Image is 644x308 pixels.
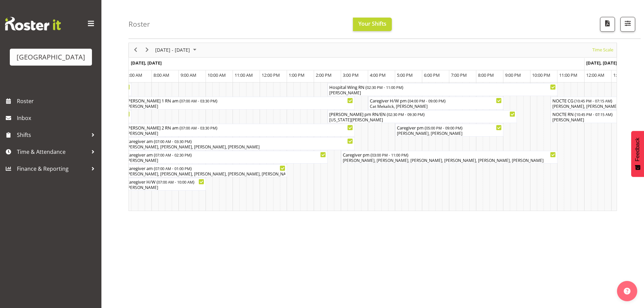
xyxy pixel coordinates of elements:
[126,103,353,110] div: [PERSON_NAME]
[153,43,200,57] div: Oct 27 - Nov 02, 2025
[126,158,326,164] div: [PERSON_NAME]
[125,137,355,150] div: Caregiver am Begin From Wednesday, October 29, 2025 at 7:00:00 AM GMT+13:00 Ends At Wednesday, Oc...
[125,124,355,137] div: Ressie 2 RN am Begin From Wednesday, October 29, 2025 at 7:00:00 AM GMT+13:00 Ends At Wednesday, ...
[353,18,392,31] button: Your Shifts
[143,46,152,54] button: Next
[586,60,617,66] span: [DATE], [DATE]
[451,72,467,78] span: 7:00 PM
[328,110,517,123] div: Ressie pm RN/EN Begin From Wednesday, October 29, 2025 at 2:30:00 PM GMT+13:00 Ends At Wednesday,...
[128,20,150,28] h4: Roster
[126,138,353,144] div: Caregiver am ( )
[620,17,635,32] button: Filter Shifts
[181,98,216,103] span: 07:00 AM - 03:30 PM
[576,98,611,103] span: 10:45 PM - 07:15 AM
[370,97,502,104] div: Caregiver H/W pm ( )
[370,103,502,110] div: Cat Mekalick, [PERSON_NAME]
[576,112,611,117] span: 10:45 PM - 07:15 AM
[126,144,353,150] div: [PERSON_NAME], [PERSON_NAME], [PERSON_NAME], [PERSON_NAME]
[367,85,402,90] span: 02:30 PM - 11:00 PM
[343,72,359,78] span: 3:00 PM
[155,139,190,144] span: 07:00 AM - 03:30 PM
[126,178,204,185] div: Caregiver H/W ( )
[478,72,494,78] span: 8:00 PM
[155,166,190,171] span: 07:00 AM - 01:00 PM
[372,152,407,158] span: 03:00 PM - 11:00 PM
[631,131,644,177] button: Feedback - Show survey
[126,124,353,131] div: [PERSON_NAME] 2 RN am ( )
[329,111,515,117] div: [PERSON_NAME] pm RN/EN ( )
[395,124,503,137] div: Caregiver pm Begin From Wednesday, October 29, 2025 at 5:00:00 PM GMT+13:00 Ends At Wednesday, Oc...
[154,46,191,54] span: [DATE] - [DATE]
[17,52,85,62] div: [GEOGRAPHIC_DATA]
[17,113,98,123] span: Inbox
[5,17,61,30] img: Rosterit website logo
[126,165,285,171] div: Caregiver am ( )
[131,46,140,54] button: Previous
[328,83,557,96] div: Hospital Wing RN Begin From Wednesday, October 29, 2025 at 2:30:00 PM GMT+13:00 Ends At Wednesday...
[426,125,461,131] span: 05:00 PM - 09:00 PM
[613,72,629,78] span: 1:00 AM
[181,72,196,78] span: 9:00 AM
[131,60,162,66] span: [DATE], [DATE]
[130,43,141,57] div: previous period
[141,43,153,57] div: next period
[126,72,142,78] span: 7:00 AM
[635,138,641,161] span: Feedback
[329,84,556,90] div: Hospital Wing RN ( )
[591,46,615,54] button: Time Scale
[262,72,280,78] span: 12:00 PM
[329,117,515,123] div: [US_STATE][PERSON_NAME]
[208,72,226,78] span: 10:00 AM
[181,125,216,131] span: 07:00 AM - 03:30 PM
[397,72,413,78] span: 5:00 PM
[532,72,550,78] span: 10:00 PM
[592,46,614,54] span: Time Scale
[388,112,423,117] span: 02:30 PM - 09:30 PM
[125,164,287,177] div: Caregiver am Begin From Wednesday, October 29, 2025 at 7:00:00 AM GMT+13:00 Ends At Wednesday, Oc...
[128,43,617,211] div: Timeline Week of October 27, 2025
[17,96,98,106] span: Roster
[154,46,199,54] button: October 2025
[125,178,206,191] div: Caregiver H/W Begin From Wednesday, October 29, 2025 at 7:00:00 AM GMT+13:00 Ends At Wednesday, O...
[409,98,444,103] span: 04:00 PM - 09:00 PM
[155,152,190,158] span: 07:00 AM - 02:30 PM
[235,72,253,78] span: 11:00 AM
[126,151,326,158] div: Caregiver am ( )
[125,151,328,164] div: Caregiver am Begin From Wednesday, October 29, 2025 at 7:00:00 AM GMT+13:00 Ends At Wednesday, Oc...
[158,179,193,185] span: 07:00 AM - 10:00 AM
[397,124,502,131] div: Caregiver pm ( )
[368,97,503,110] div: Caregiver H/W pm Begin From Wednesday, October 29, 2025 at 4:00:00 PM GMT+13:00 Ends At Wednesday...
[126,97,353,104] div: [PERSON_NAME] 1 RN am ( )
[358,20,386,27] span: Your Shifts
[624,288,630,294] img: help-xxl-2.png
[316,72,332,78] span: 2:00 PM
[343,151,556,158] div: Caregiver pm ( )
[397,131,502,137] div: [PERSON_NAME], [PERSON_NAME]
[17,130,88,140] span: Shifts
[600,17,615,32] button: Download a PDF of the roster according to the set date range.
[586,72,604,78] span: 12:00 AM
[329,90,556,96] div: [PERSON_NAME]
[125,97,355,110] div: Ressie 1 RN am Begin From Wednesday, October 29, 2025 at 7:00:00 AM GMT+13:00 Ends At Wednesday, ...
[126,131,353,137] div: [PERSON_NAME]
[559,72,577,78] span: 11:00 PM
[126,171,285,177] div: [PERSON_NAME], [PERSON_NAME], [PERSON_NAME], [PERSON_NAME], [PERSON_NAME], [PERSON_NAME], [PERSON...
[17,164,88,174] span: Finance & Reporting
[289,72,305,78] span: 1:00 PM
[505,72,521,78] span: 9:00 PM
[343,158,556,164] div: [PERSON_NAME], [PERSON_NAME], [PERSON_NAME], [PERSON_NAME], [PERSON_NAME], [PERSON_NAME]
[341,151,557,164] div: Caregiver pm Begin From Wednesday, October 29, 2025 at 3:00:00 PM GMT+13:00 Ends At Wednesday, Oc...
[126,185,204,191] div: [PERSON_NAME]
[424,72,440,78] span: 6:00 PM
[153,72,169,78] span: 8:00 AM
[370,72,386,78] span: 4:00 PM
[17,147,88,157] span: Time & Attendance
